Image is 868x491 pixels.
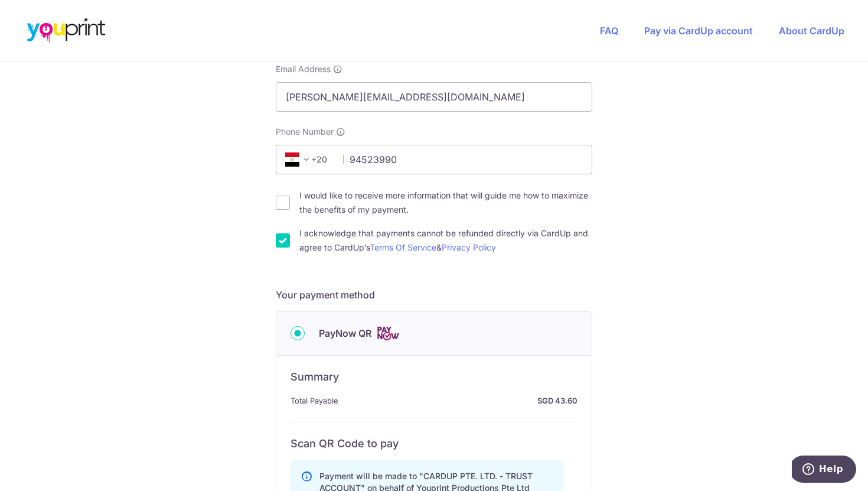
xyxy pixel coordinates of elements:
[299,188,592,217] label: I would like to receive more information that will guide me how to maximize the benefits of my pa...
[276,63,331,75] span: Email Address
[291,394,338,408] span: Total Payable
[442,242,496,252] a: Privacy Policy
[644,25,753,37] a: Pay via CardUp account
[282,152,335,167] span: +20
[285,152,314,167] span: +20
[779,25,844,37] a: About CardUp
[291,437,577,451] h6: Scan QR Code to pay
[376,326,400,341] img: Cards logo
[291,326,577,341] div: PayNow QR Cards logo
[370,242,436,252] a: Terms Of Service
[276,82,592,112] input: Email address
[276,288,592,302] h5: Your payment method
[792,456,856,485] iframe: Opens a widget where you can find more information
[291,370,577,384] h6: Summary
[276,126,334,138] span: Phone Number
[299,226,592,255] label: I acknowledge that payments cannot be refunded directly via CardUp and agree to CardUp’s &
[343,394,577,408] strong: SGD 43.60
[600,25,618,37] a: FAQ
[319,326,371,340] span: PayNow QR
